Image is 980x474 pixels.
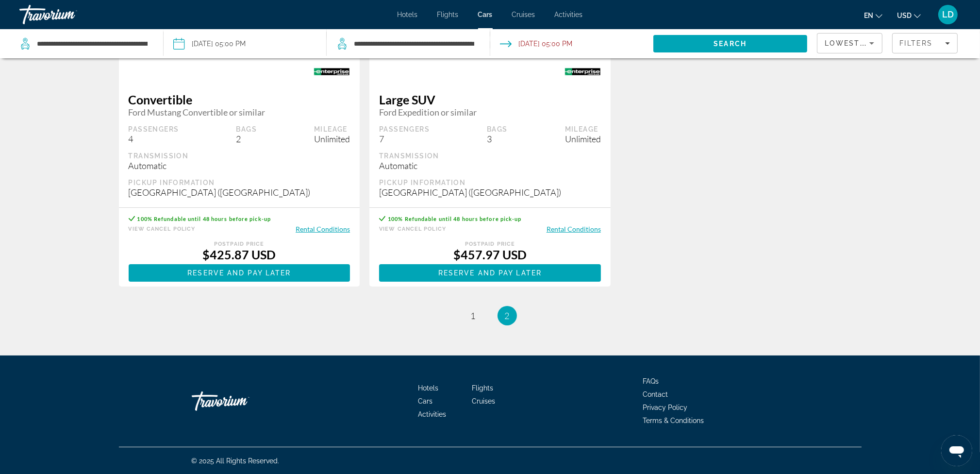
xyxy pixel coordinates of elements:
a: Cruises [512,11,535,18]
a: Flights [472,384,493,392]
a: Terms & Conditions [643,417,704,424]
span: © 2025 All Rights Reserved. [192,457,280,465]
div: Unlimited [565,134,601,144]
button: Change currency [897,8,921,22]
div: Transmission [129,152,350,160]
div: Mileage [565,125,601,134]
div: Automatic [129,160,350,171]
a: FAQs [643,377,659,385]
div: Pickup Information [129,178,350,187]
button: Rental Conditions [296,224,350,234]
div: Passengers [379,125,430,134]
img: ENTERPRISE [304,61,360,83]
div: 7 [379,134,430,144]
span: Search [714,40,747,48]
div: $425.87 USD [129,247,350,262]
div: Unlimited [314,134,350,144]
button: Reserve and pay later [379,264,601,282]
mat-select: Sort by [825,37,874,49]
span: Ford Mustang Convertible or similar [129,107,350,118]
span: 1 [471,310,476,321]
button: Filters [892,33,958,53]
a: Flights [437,11,459,18]
button: View Cancel Policy [379,224,446,234]
a: Travorium [19,2,116,27]
button: Rental Conditions [547,224,601,234]
a: Cruises [472,397,495,405]
div: 2 [236,134,257,144]
div: Mileage [314,125,350,134]
span: 2 [505,310,510,321]
a: Go Home [192,387,289,416]
span: Reserve and pay later [187,269,291,277]
span: Large SUV [379,92,601,107]
a: Contact [643,390,668,398]
div: Pickup Information [379,178,601,187]
div: $457.97 USD [379,247,601,262]
div: 3 [487,134,508,144]
div: Postpaid Price [129,241,350,247]
span: 100% Refundable until 48 hours before pick-up [388,216,522,222]
button: Pickup date: Oct 17, 2025 05:00 PM [173,29,246,58]
img: ENTERPRISE [555,61,611,83]
button: Search [653,35,807,52]
div: Transmission [379,152,601,160]
span: Convertible [129,92,350,107]
div: Bags [487,125,508,134]
div: 4 [129,134,179,144]
iframe: Button to launch messaging window [941,435,972,466]
span: en [864,12,873,19]
div: Passengers [129,125,179,134]
div: [GEOGRAPHIC_DATA] ([GEOGRAPHIC_DATA]) [379,187,601,198]
nav: Pagination [119,306,862,325]
span: Lowest Price [825,39,887,47]
span: Reserve and pay later [438,269,542,277]
button: Reserve and pay later [129,264,350,282]
button: Open drop-off date and time picker [500,29,573,58]
a: Activities [418,410,446,418]
a: Privacy Policy [643,404,688,411]
a: Cars [478,11,493,18]
span: USD [897,12,912,19]
div: [GEOGRAPHIC_DATA] ([GEOGRAPHIC_DATA]) [129,187,350,198]
div: Bags [236,125,257,134]
button: Change language [864,8,882,22]
span: LD [942,10,954,19]
a: Cars [418,397,432,405]
div: Automatic [379,160,601,171]
a: Hotels [418,384,438,392]
button: User Menu [935,4,961,25]
a: Hotels [398,11,418,18]
span: Ford Expedition or similar [379,107,601,118]
input: Search pickup location [36,36,149,51]
div: Postpaid Price [379,241,601,247]
span: 100% Refundable until 48 hours before pick-up [137,216,271,222]
span: Filters [900,39,933,47]
a: Activities [555,11,583,18]
button: View Cancel Policy [129,224,196,234]
input: Search dropoff location [353,36,475,51]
